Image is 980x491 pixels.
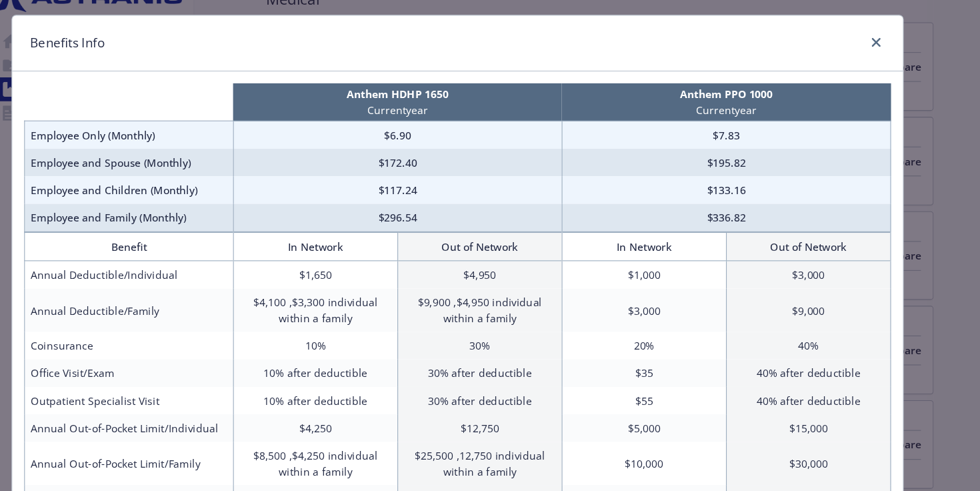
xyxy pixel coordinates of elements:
[102,352,289,376] td: Office Visit/Exam
[583,327,731,352] td: 20%
[731,327,878,352] td: 40%
[289,327,436,352] td: 10%
[583,138,878,163] td: $7.83
[102,212,289,237] td: Employee and Family (Monthly)
[289,138,583,163] td: $6.90
[583,212,878,237] td: $336.82
[102,401,289,426] td: Annual Out-of-Pocket Limit/Individual
[291,121,581,135] p: Current year
[102,376,289,401] td: Outpatient Specialist Visit
[436,238,583,264] th: Out of Network
[289,352,436,376] td: 10% after deductible
[731,426,878,464] td: $30,000
[102,104,289,138] th: intentionally left blank
[436,288,583,327] td: $9,900 ,$4,950 individual within a family
[731,376,878,401] td: 40% after deductible
[289,376,436,401] td: 10% after deductible
[102,288,289,327] td: Annual Deductible/Family
[289,264,436,289] td: $1,650
[583,163,878,187] td: $195.82
[289,212,583,237] td: $296.54
[731,401,878,426] td: $15,000
[583,426,731,464] td: $10,000
[289,401,436,426] td: $4,250
[102,187,289,212] td: Employee and Children (Monthly)
[102,426,289,464] td: Annual Out-of-Pocket Limit/Family
[102,327,289,352] td: Coinsurance
[436,264,583,289] td: $4,950
[583,264,731,289] td: $1,000
[583,376,731,401] td: $55
[583,352,731,376] td: $35
[731,238,878,264] th: Out of Network
[289,288,436,327] td: $4,100 ,$3,300 individual within a family
[857,59,873,75] a: close
[289,238,436,264] th: In Network
[107,59,173,77] h1: Benefits Info
[583,187,878,212] td: $133.16
[731,264,878,289] td: $3,000
[436,376,583,401] td: 30% after deductible
[583,238,731,264] th: In Network
[583,401,731,426] td: $5,000
[586,121,875,135] p: Current year
[102,264,289,289] td: Annual Deductible/Individual
[586,107,875,121] p: Anthem PPO 1000
[436,426,583,464] td: $25,500 ,12,750 individual within a family
[436,327,583,352] td: 30%
[289,426,436,464] td: $8,500 ,$4,250 individual within a family
[102,238,289,264] th: Benefit
[102,138,289,163] td: Employee Only (Monthly)
[291,107,581,121] p: Anthem HDHP 1650
[436,401,583,426] td: $12,750
[731,288,878,327] td: $9,000
[289,163,583,187] td: $172.40
[731,352,878,376] td: 40% after deductible
[102,163,289,187] td: Employee and Spouse (Monthly)
[436,352,583,376] td: 30% after deductible
[289,187,583,212] td: $117.24
[583,288,731,327] td: $3,000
